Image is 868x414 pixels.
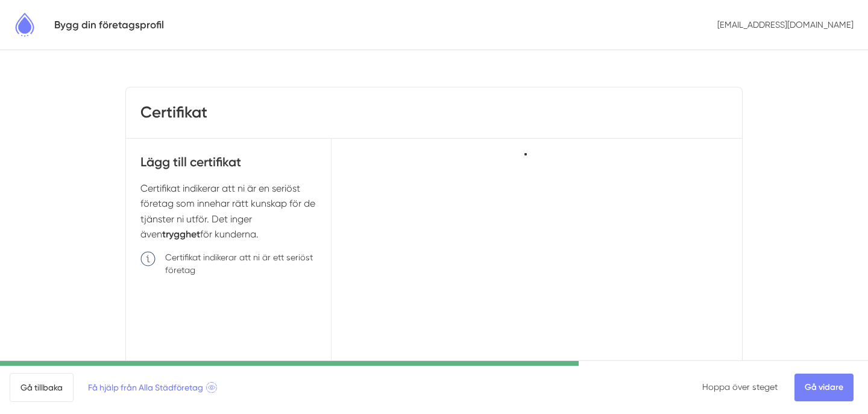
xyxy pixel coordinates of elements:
[712,14,858,36] p: [EMAIL_ADDRESS][DOMAIN_NAME]
[10,373,74,402] a: Gå tillbaka
[10,10,40,40] img: Alla Städföretag
[165,251,316,275] p: Certifikat indikerar att ni är ett seriöst företag
[794,374,854,401] a: Gå vidare
[140,153,316,180] h4: Lägg till certifikat
[140,102,207,124] h3: Certifikat
[140,181,316,242] p: Certifikat indikerar att ni är en seriöst företag som innehar rätt kunskap för de tjänster ni utf...
[162,228,200,240] strong: trygghet
[54,17,164,33] h5: Bygg din företagsprofil
[88,381,217,394] span: Få hjälp från Alla Städföretag
[702,382,778,392] a: Hoppa över steget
